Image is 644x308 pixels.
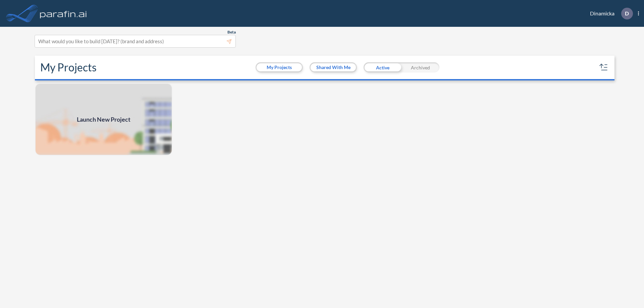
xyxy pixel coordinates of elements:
[364,62,401,72] div: Active
[227,29,236,35] span: Beta
[598,62,609,73] button: sort
[39,7,88,20] img: logo
[625,10,629,16] p: D
[40,61,97,74] h2: My Projects
[311,63,356,71] button: Shared With Me
[35,83,172,156] img: add
[35,83,172,156] a: Launch New Project
[77,115,130,124] span: Launch New Project
[257,63,302,71] button: My Projects
[401,62,439,72] div: Archived
[580,8,639,19] div: Dinamicka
